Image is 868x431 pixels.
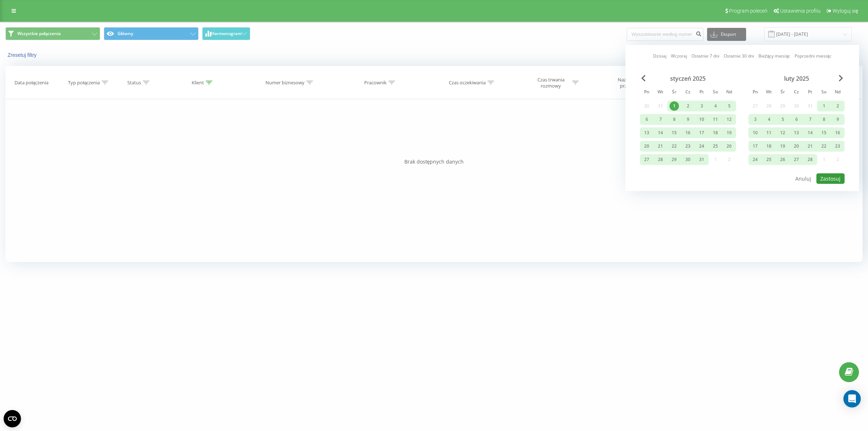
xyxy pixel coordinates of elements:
[805,115,815,124] div: 7
[641,75,646,81] span: Previous Month
[748,127,762,138] div: pon 10 lut 2025
[724,52,754,59] a: Ostatnie 30 dni
[816,173,844,184] button: Zastosuj
[202,27,250,40] button: Harmonogram
[722,141,736,152] div: ndz 26 sty 2025
[656,141,665,151] div: 21
[695,154,709,165] div: pt 31 sty 2025
[748,154,762,165] div: pon 24 lut 2025
[682,87,693,98] abbr: czwartek
[642,115,651,124] div: 6
[711,101,720,111] div: 4
[709,141,722,152] div: sob 25 sty 2025
[5,158,863,165] div: Brak dostępnych danych
[750,155,760,164] div: 24
[778,155,787,164] div: 26
[778,128,787,138] div: 12
[778,115,787,124] div: 5
[763,87,774,98] abbr: wtorek
[192,80,204,86] div: Klient
[667,127,681,138] div: śr 15 sty 2025
[748,141,762,152] div: pon 17 lut 2025
[683,101,693,111] div: 2
[710,87,721,98] abbr: sobota
[683,128,693,138] div: 16
[640,114,654,125] div: pon 6 sty 2025
[707,28,746,41] button: Eksport
[532,77,570,89] div: Czas trwania rozmowy
[669,115,679,124] div: 8
[817,114,831,125] div: sob 8 lut 2025
[642,141,651,151] div: 20
[722,127,736,138] div: ndz 19 sty 2025
[654,114,667,125] div: wt 7 sty 2025
[669,128,679,138] div: 15
[817,101,831,111] div: sob 1 lut 2025
[681,127,695,138] div: czw 16 sty 2025
[211,31,242,36] span: Harmonogram
[833,101,842,111] div: 2
[667,141,681,152] div: śr 22 sty 2025
[729,8,767,14] span: Program poleceń
[4,410,21,427] button: Open CMP widget
[750,128,760,138] div: 10
[697,101,706,111] div: 3
[805,155,815,164] div: 28
[722,101,736,111] div: ndz 5 sty 2025
[683,141,693,151] div: 23
[764,141,774,151] div: 18
[764,115,774,124] div: 4
[762,141,776,152] div: wt 18 lut 2025
[818,87,829,98] abbr: sobota
[843,390,861,407] div: Open Intercom Messenger
[14,80,48,86] div: Data połączenia
[819,115,829,124] div: 8
[791,173,815,184] button: Anuluj
[5,52,40,58] button: Zresetuj filtry
[833,115,842,124] div: 9
[833,141,842,151] div: 23
[839,75,843,81] span: Next Month
[819,101,829,111] div: 1
[724,87,735,98] abbr: niedziela
[709,101,722,111] div: sob 4 sty 2025
[790,141,803,152] div: czw 20 lut 2025
[640,154,654,165] div: pon 27 sty 2025
[764,155,774,164] div: 25
[790,154,803,165] div: czw 27 lut 2025
[750,141,760,151] div: 17
[709,114,722,125] div: sob 11 sty 2025
[762,127,776,138] div: wt 11 lut 2025
[758,52,790,59] a: Bieżący miesiąc
[790,127,803,138] div: czw 13 lut 2025
[449,80,486,86] div: Czas oczekiwania
[803,114,817,125] div: pt 7 lut 2025
[832,87,843,98] abbr: niedziela
[655,87,666,98] abbr: wtorek
[654,154,667,165] div: wt 28 sty 2025
[640,75,736,82] div: styczeń 2025
[656,155,665,164] div: 28
[617,77,656,89] div: Nazwa schematu przekierowania
[669,155,679,164] div: 29
[68,80,100,86] div: Typ połączenia
[776,114,790,125] div: śr 5 lut 2025
[778,141,787,151] div: 19
[833,128,842,138] div: 16
[724,128,734,138] div: 19
[681,101,695,111] div: czw 2 sty 2025
[711,115,720,124] div: 11
[776,141,790,152] div: śr 19 lut 2025
[750,87,761,98] abbr: poniedziałek
[681,154,695,165] div: czw 30 sty 2025
[748,114,762,125] div: pon 3 lut 2025
[695,101,709,111] div: pt 3 sty 2025
[790,114,803,125] div: czw 6 lut 2025
[640,141,654,152] div: pon 20 sty 2025
[656,115,665,124] div: 7
[671,52,687,59] a: Wczoraj
[654,127,667,138] div: wt 14 sty 2025
[792,155,801,164] div: 27
[803,127,817,138] div: pt 14 lut 2025
[792,115,801,124] div: 6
